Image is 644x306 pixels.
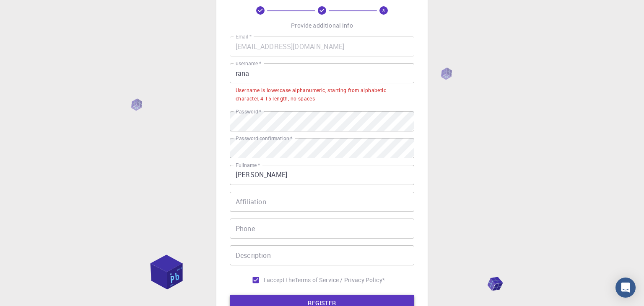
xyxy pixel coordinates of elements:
span: I accept the [264,276,295,284]
label: Password [236,108,261,115]
div: Username is lowercase alphanumeric, starting from alphabetic character, 4-15 length, no spaces [236,86,408,103]
label: username [236,60,261,67]
div: Open Intercom Messenger [615,278,636,298]
label: Password confirmation [236,135,292,142]
label: Email [236,33,252,40]
text: 3 [382,8,385,13]
p: Provide additional info [291,21,353,30]
label: Fullname [236,162,260,169]
p: Terms of Service / Privacy Policy * [295,276,385,284]
a: Terms of Service / Privacy Policy* [295,276,385,284]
